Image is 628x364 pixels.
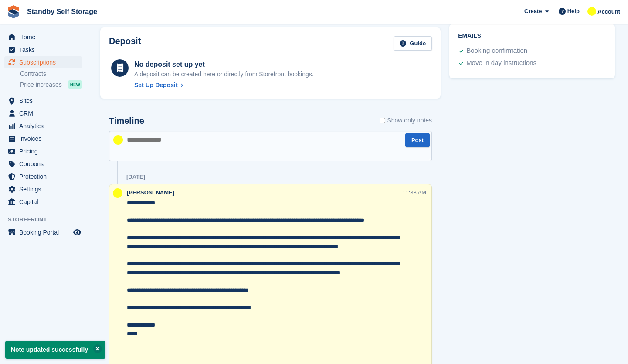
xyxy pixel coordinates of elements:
img: Glenn Fisher [113,135,123,145]
span: [PERSON_NAME] [127,189,174,196]
a: Standby Self Storage [24,4,101,19]
a: menu [4,107,82,119]
a: Contracts [20,70,82,78]
span: Sites [19,95,71,107]
a: menu [4,158,82,170]
div: Move in day instructions [466,58,536,68]
span: Create [524,7,542,16]
h2: Deposit [109,36,141,51]
div: NEW [68,80,82,89]
a: Preview store [72,227,82,238]
img: Glenn Fisher [113,188,122,198]
a: menu [4,196,82,208]
a: menu [4,56,82,68]
a: Set Up Deposit [134,81,314,90]
div: Booking confirmation [466,46,527,56]
span: Coupons [19,158,71,170]
a: menu [4,183,82,195]
a: menu [4,31,82,43]
div: No deposit set up yet [134,59,314,70]
span: Pricing [19,145,71,157]
span: Help [567,7,580,16]
span: Account [597,7,620,16]
div: Set Up Deposit [134,81,178,90]
a: menu [4,95,82,107]
span: Capital [19,196,71,208]
span: CRM [19,107,71,119]
a: Guide [394,36,432,51]
span: Storefront [8,215,87,224]
h2: Emails [458,33,606,40]
p: Note updated successfully [5,341,105,359]
span: Invoices [19,133,71,145]
a: menu [4,120,82,132]
button: Post [405,133,430,147]
span: Booking Portal [19,226,71,238]
span: Home [19,31,71,43]
span: Protection [19,170,71,183]
span: Analytics [19,120,71,132]
img: stora-icon-8386f47178a22dfd0bd8f6a31ec36ba5ce8667c1dd55bd0f319d3a0aa187defe.svg [7,5,20,18]
a: Price increases NEW [20,80,82,89]
span: Price increases [20,81,62,89]
div: 11:38 AM [402,188,426,197]
a: menu [4,170,82,183]
a: menu [4,226,82,238]
span: Settings [19,183,71,195]
a: menu [4,44,82,56]
span: Subscriptions [19,56,71,68]
label: Show only notes [380,116,432,125]
a: menu [4,145,82,157]
a: menu [4,133,82,145]
span: Tasks [19,44,71,56]
img: Glenn Fisher [587,7,596,16]
input: Show only notes [380,116,385,125]
div: [DATE] [126,173,145,180]
h2: Timeline [109,116,144,126]
p: A deposit can be created here or directly from Storefront bookings. [134,70,314,79]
